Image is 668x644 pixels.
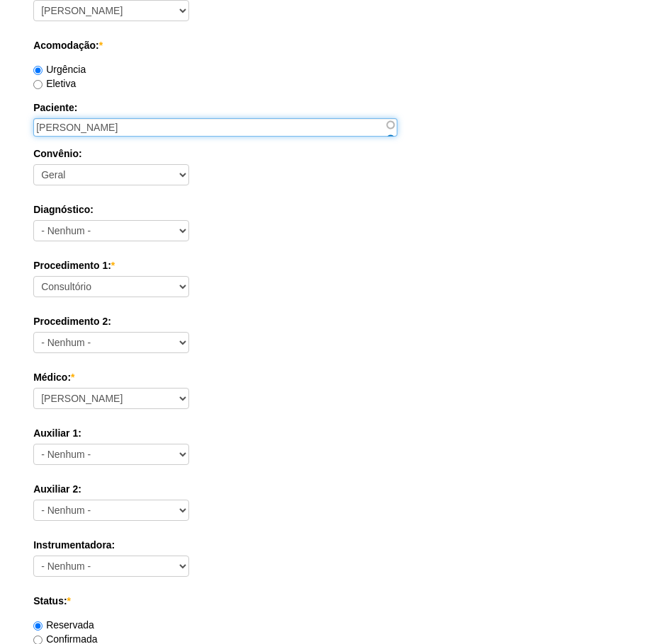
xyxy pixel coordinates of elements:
[33,538,635,552] label: Instrumentadora:
[99,40,103,51] span: Este campo é obrigatório.
[33,78,76,89] label: Eletiva
[33,370,635,384] label: Médico:
[33,100,635,115] label: Paciente:
[33,594,635,608] label: Status:
[33,258,635,272] label: Procedimento 1:
[33,202,635,217] label: Diagnóstico:
[111,260,115,271] span: Este campo é obrigatório.
[67,595,71,606] span: Este campo é obrigatório.
[33,146,635,161] label: Convênio:
[33,482,635,496] label: Auxiliar 2:
[33,619,94,631] label: Reservada
[33,38,635,52] label: Acomodação:
[33,80,43,89] input: Eletiva
[33,64,86,75] label: Urgência
[33,66,43,75] input: Urgência
[71,372,74,383] span: Este campo é obrigatório.
[33,426,635,440] label: Auxiliar 1:
[33,314,635,328] label: Procedimento 2:
[33,621,43,631] input: Reservada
